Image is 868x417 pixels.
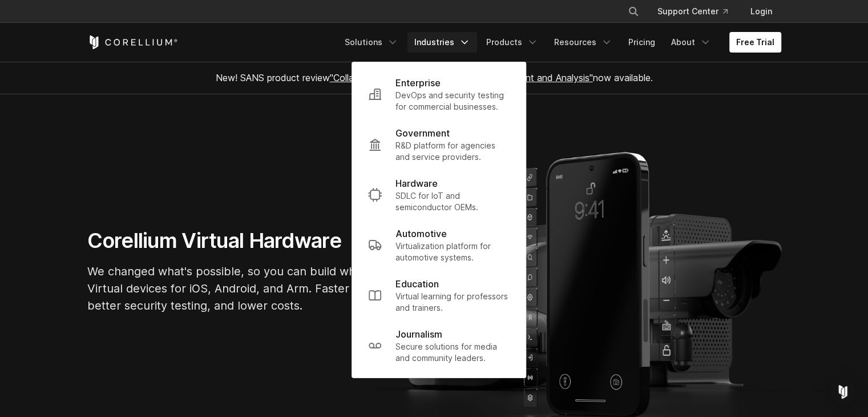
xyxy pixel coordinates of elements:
p: Hardware [395,177,438,190]
a: Education Virtual learning for professors and trainers. [359,270,519,320]
a: Government R&D platform for agencies and service providers. [359,119,519,170]
a: Pricing [621,32,662,53]
a: Login [741,1,781,22]
a: "Collaborative Mobile App Security Development and Analysis" [330,72,593,83]
a: About [664,32,718,53]
a: Enterprise DevOps and security testing for commercial businesses. [359,69,519,119]
button: Search [623,1,644,22]
p: Automotive [395,227,447,240]
p: Virtualization platform for automotive systems. [395,240,510,263]
p: DevOps and security testing for commercial businesses. [395,90,510,113]
p: Secure solutions for media and community leaders. [395,341,510,364]
a: Support Center [648,1,737,22]
a: Corellium Home [87,35,178,49]
span: New! SANS product review now available. [216,72,653,83]
p: Virtual learning for professors and trainers. [395,291,510,314]
a: Automotive Virtualization platform for automotive systems. [359,220,519,270]
a: Products [479,32,545,53]
p: SDLC for IoT and semiconductor OEMs. [395,190,510,213]
div: Open Intercom Messenger [829,378,857,406]
h1: Corellium Virtual Hardware [87,228,430,254]
a: Solutions [338,32,405,53]
a: Journalism Secure solutions for media and community leaders. [359,320,519,371]
a: Free Trial [729,32,781,53]
div: Navigation Menu [614,1,781,22]
p: Education [395,277,439,291]
p: R&D platform for agencies and service providers. [395,140,510,163]
div: Navigation Menu [338,32,781,53]
p: Government [395,126,450,140]
p: We changed what's possible, so you can build what's next. Virtual devices for iOS, Android, and A... [87,263,430,314]
a: Hardware SDLC for IoT and semiconductor OEMs. [359,170,519,220]
p: Journalism [395,327,442,341]
a: Industries [407,32,477,53]
a: Resources [547,32,619,53]
p: Enterprise [395,76,441,90]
